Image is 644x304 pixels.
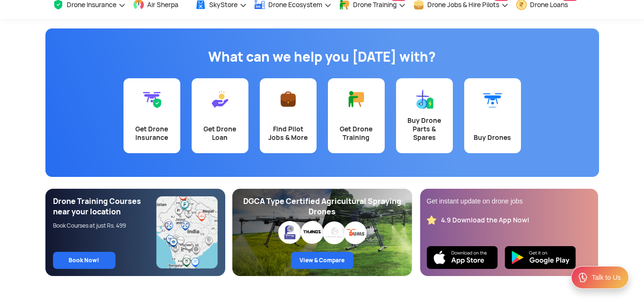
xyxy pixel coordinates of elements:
a: Book Now! [53,252,115,269]
div: Get Drone Loan [197,125,243,142]
img: Playstore [505,246,576,269]
a: Buy Drone Parts & Spares [396,78,453,153]
span: Air Sherpa [147,1,178,9]
img: Get Drone Loan [211,90,229,109]
img: ic_Support.svg [577,272,589,283]
span: Drone Insurance [67,1,116,9]
img: Ios [427,246,498,269]
img: Get Drone Training [347,90,366,109]
div: Buy Drone Parts & Spares [402,116,447,142]
div: Drone Training Courses near your location [53,196,157,217]
img: Buy Drone Parts & Spares [415,90,434,109]
div: Book Courses at just Rs. 499 [53,222,157,230]
img: Buy Drones [483,90,502,109]
a: View & Compare [291,252,353,269]
img: star_rating [427,215,436,225]
div: Get instant update on drone jobs [427,196,591,206]
div: Buy Drones [470,133,515,142]
a: Get Drone Training [328,78,385,153]
span: Drone Training [353,1,397,9]
img: Get Drone Insurance [142,90,161,109]
div: Talk to Us [592,273,621,282]
h1: What can we help you [DATE] with? [53,47,592,66]
div: Get Drone Insurance [129,125,175,142]
span: Drone Loans [530,1,568,9]
div: 4.9 Download the App Now! [441,216,529,225]
a: Get Drone Loan [192,78,248,153]
span: Drone Jobs & Hire Pilots [427,1,499,9]
span: Drone Ecosystem [268,1,322,9]
a: Get Drone Insurance [124,78,180,153]
a: Find Pilot Jobs & More [260,78,317,153]
img: Find Pilot Jobs & More [279,90,298,109]
div: Find Pilot Jobs & More [265,125,311,142]
span: SkyStore [209,1,238,9]
div: DGCA Type Certified Agricultural Spraying Drones [240,196,405,217]
a: Buy Drones [464,78,521,153]
div: Get Drone Training [334,125,379,142]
